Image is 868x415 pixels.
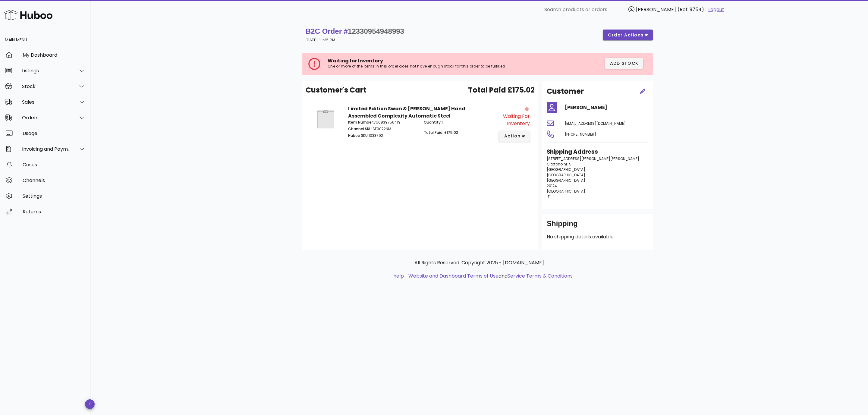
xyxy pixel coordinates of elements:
div: Usage [23,130,86,136]
span: [STREET_ADDRESS][PERSON_NAME][PERSON_NAME] [547,156,639,161]
img: Product Image [310,105,341,133]
a: help [393,272,404,279]
h3: Shipping Address [547,148,648,156]
strong: Limited Edition Swan & [PERSON_NAME] Hand Assembled Complexity Automatic Steel [348,105,465,119]
p: 756839756419 [348,120,417,125]
span: Waiting for Inventory [328,57,383,64]
li: and [406,272,573,280]
button: order actions [603,30,653,40]
div: Returns [23,209,86,215]
small: [DATE] 11:35 PM [306,38,335,42]
div: Stock [22,83,71,89]
span: Total Paid £175.02 [468,85,535,96]
p: SE0022NM [348,126,417,132]
img: Huboo Logo [4,8,52,21]
span: Citofono nr. 5 [547,162,571,167]
div: Invoicing and Payments [22,146,71,152]
h2: Customer [547,86,584,97]
p: One or more of the items in this order does not have enough stock for this order to be fulfilled. [328,64,541,69]
div: My Dashboard [23,52,86,58]
span: Add Stock [610,60,639,67]
span: Channel SKU: [348,126,373,131]
div: Shipping [547,219,648,233]
div: Waiting for Inventory [496,113,530,127]
span: Item Number: [348,120,374,125]
div: Orders [22,115,71,121]
span: Total Paid: £175.02 [424,130,458,135]
div: Listings [22,68,71,74]
p: No shipping details available [547,233,648,241]
strong: B2C Order # [306,27,404,35]
div: Sales [22,99,71,105]
p: 1 [424,120,492,125]
button: Add Stock [605,58,643,69]
span: order actions [608,32,644,38]
span: 12330954948993 [348,27,404,35]
span: action [504,133,520,139]
span: 20124 [547,183,557,188]
p: All Rights Reserved. Copyright 2025 - [DOMAIN_NAME] [307,259,652,266]
span: (Ref: 9754) [678,6,704,13]
span: [EMAIL_ADDRESS][DOMAIN_NAME] [565,121,626,126]
span: [GEOGRAPHIC_DATA] [547,178,585,183]
span: [PHONE_NUMBER] [565,132,596,137]
div: Settings [23,193,86,199]
span: Quantity: [424,120,442,125]
button: action [499,131,530,142]
span: [GEOGRAPHIC_DATA] [547,189,585,194]
span: IT [547,194,550,199]
a: Logout [708,6,724,13]
div: Cases [23,162,86,168]
a: Service Terms & Conditions [508,272,573,279]
p: 1033792 [348,133,417,138]
span: [GEOGRAPHIC_DATA] [547,167,585,172]
span: [GEOGRAPHIC_DATA] [547,172,585,178]
div: Channels [23,178,86,183]
span: [PERSON_NAME] [636,6,676,13]
a: Website and Dashboard Terms of Use [408,272,498,279]
span: Customer's Cart [306,85,366,96]
span: Huboo SKU: [348,133,369,138]
h4: [PERSON_NAME] [565,104,648,111]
